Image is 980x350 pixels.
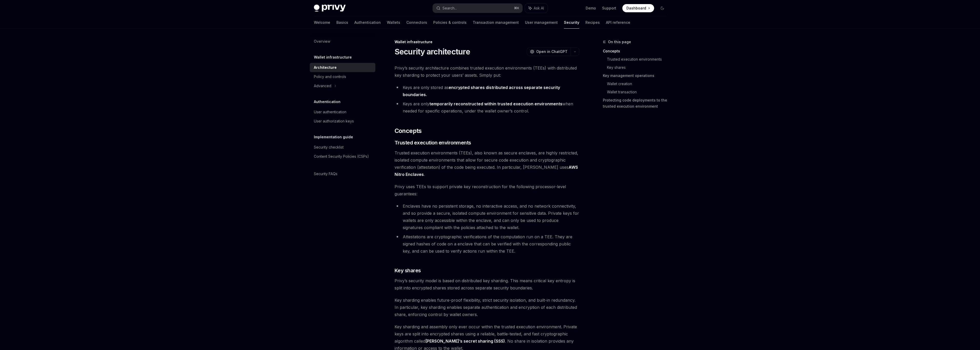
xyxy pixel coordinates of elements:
[527,47,571,56] button: Open in ChatGPT
[314,74,346,80] div: Policy and controls
[314,171,337,177] div: Security FAQs
[395,127,422,135] span: Concepts
[310,37,375,46] a: Overview
[310,107,375,117] a: User authentication
[395,233,579,255] li: Attestations are cryptographic verifications of the computation run on a TEE. They are signed has...
[626,6,646,11] span: Dashboard
[395,267,421,274] span: Key shares
[603,96,670,110] a: Protecting code deployments to the trusted execution environment
[395,297,579,318] span: Key sharding enables future-proof flexibility, strict security isolation, and built-in redundancy...
[314,54,352,60] h5: Wallet infrastructure
[534,6,544,11] span: Ask AI
[606,16,630,29] a: API reference
[607,63,670,72] a: Key shares
[603,72,670,80] a: Key management operations
[395,139,471,146] span: Trusted execution environments
[314,16,330,29] a: Welcome
[395,84,579,98] li: Keys are only stored as
[310,152,375,161] a: Content Security Policies (CSPs)
[314,144,344,150] div: Security checklist
[310,143,375,152] a: Security checklist
[314,153,369,160] div: Content Security Policies (CSPs)
[403,85,560,97] strong: encrypted shares distributed across separate security boundaries.
[607,55,670,63] a: Trusted execution environments
[602,6,616,11] a: Support
[395,100,579,115] li: Keys are only when needed for specific operations, under the wallet owner’s control.
[473,16,519,29] a: Transaction management
[607,88,670,96] a: Wallet transaction
[433,4,522,13] button: Search...⌘K
[395,47,470,56] h1: Security architecture
[607,80,670,88] a: Wallet creation
[395,39,579,44] div: Wallet infrastructure
[310,72,375,81] a: Policy and controls
[310,169,375,178] a: Security FAQs
[442,5,457,11] div: Search...
[314,118,354,124] div: User authorization keys
[536,49,568,54] span: Open in ChatGPT
[586,6,596,11] a: Demo
[395,64,579,79] span: Privy’s security architecture combines trusted execution environments (TEEs) with distributed key...
[314,38,330,44] div: Overview
[314,5,346,12] img: dark logo
[387,16,400,29] a: Wallets
[658,4,666,12] button: Toggle dark mode
[406,16,427,29] a: Connectors
[314,109,346,115] div: User authentication
[395,149,579,178] span: Trusted execution environments (TEEs), also known as secure enclaves, are highly restricted, isol...
[514,6,519,10] span: ⌘ K
[395,277,579,291] span: Privy’s security model is based on distributed key sharding. This means critical key entropy is s...
[314,83,331,89] div: Advanced
[525,4,548,13] button: Ask AI
[433,16,467,29] a: Policies & controls
[585,16,600,29] a: Recipes
[564,16,579,29] a: Security
[314,134,353,140] h5: Implementation guide
[395,202,579,231] li: Enclaves have no persistent storage, no interactive access, and no network connectivity, and so p...
[603,47,670,55] a: Concepts
[425,338,505,344] a: [PERSON_NAME]’s secret sharing (SSS)
[395,183,579,197] span: Privy uses TEEs to support private key reconstruction for the following processor-level guarantees:
[354,16,381,29] a: Authentication
[525,16,558,29] a: User management
[336,16,348,29] a: Basics
[310,63,375,72] a: Architecture
[622,4,654,12] a: Dashboard
[310,117,375,126] a: User authorization keys
[608,39,631,45] span: On this page
[314,99,341,105] h5: Authentication
[429,101,562,106] strong: temporarily reconstructed within trusted execution environments
[314,64,337,71] div: Architecture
